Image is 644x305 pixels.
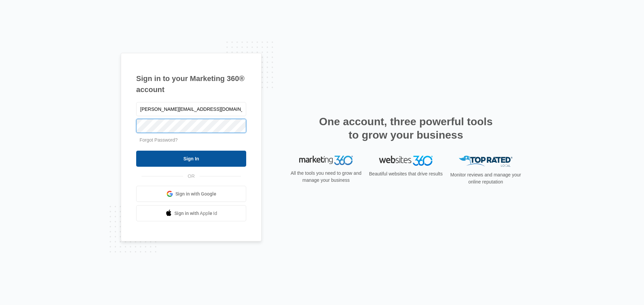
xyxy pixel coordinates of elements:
h1: Sign in to your Marketing 360® account [136,73,246,95]
input: Email [136,102,246,116]
span: Sign in with Apple Id [174,210,217,217]
h2: One account, three powerful tools to grow your business [317,115,495,142]
p: All the tools you need to grow and manage your business [288,170,364,184]
p: Beautiful websites that drive results [368,170,443,177]
a: Sign in with Apple Id [136,205,246,221]
img: Marketing 360 [299,156,353,165]
p: Monitor reviews and manage your online reputation [448,171,523,185]
span: Sign in with Google [175,190,216,198]
a: Forgot Password? [140,137,178,143]
a: Sign in with Google [136,186,246,202]
img: Top Rated Local [459,156,513,167]
img: Websites 360 [379,156,433,165]
input: Sign In [136,151,246,167]
span: OR [183,173,200,180]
